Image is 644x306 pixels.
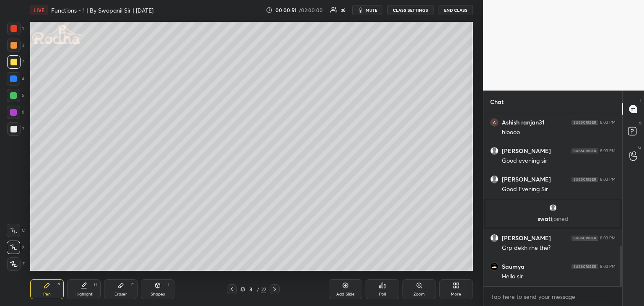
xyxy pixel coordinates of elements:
div: 3 [247,287,255,292]
img: default.png [491,147,498,155]
h6: Ashish ranjan31 [502,119,545,126]
h6: [PERSON_NAME] [502,147,551,155]
img: 4P8fHbbgJtejmAAAAAElFTkSuQmCC [571,120,598,125]
div: 4 [7,72,24,86]
span: mute [366,7,377,13]
img: default.png [491,234,498,242]
div: C [7,224,25,237]
div: 8:03 PM [600,264,615,269]
div: 3 [7,55,24,69]
img: 4P8fHbbgJtejmAAAAAElFTkSuQmCC [571,148,598,153]
img: 4P8fHbbgJtejmAAAAAElFTkSuQmCC [571,177,598,182]
div: Add Slide [336,292,355,296]
button: mute [352,5,382,15]
div: 7 [7,122,24,136]
button: END CLASS [439,5,473,15]
button: CLASS SETTINGS [387,5,434,15]
h6: [PERSON_NAME] [502,234,551,242]
div: 6 [7,106,24,119]
h6: [PERSON_NAME] [502,176,551,183]
div: Shapes [151,292,165,296]
div: hloooo [502,128,615,137]
p: T [639,97,641,104]
div: Highlight [75,292,93,296]
img: default.png [549,204,557,212]
div: grid [483,113,622,286]
p: Chat [483,91,510,113]
div: 8:03 PM [600,148,615,153]
img: thumbnail.jpg [491,263,498,270]
h4: Functions - 1 | By Swapanil Sir | [DATE] [51,6,153,14]
p: D [639,121,641,127]
div: 8:03 PM [600,177,615,182]
img: thumbnail.jpg [491,119,498,126]
p: G [638,144,641,150]
div: Grp dekh rhe the? [502,244,615,252]
div: Poll [379,292,386,296]
img: 4P8fHbbgJtejmAAAAAElFTkSuQmCC [571,236,598,241]
div: / [257,287,260,292]
img: 4P8fHbbgJtejmAAAAAElFTkSuQmCC [571,264,598,269]
div: H [94,283,97,287]
div: Zoom [413,292,425,296]
div: Eraser [114,292,127,296]
h6: Saumya [502,263,525,270]
div: More [451,292,461,296]
div: 1 [7,22,24,35]
div: 8:03 PM [600,236,615,241]
div: Hello sir [502,272,615,281]
div: E [131,283,134,287]
div: Good Evening Sir. [502,185,615,194]
div: 5 [7,89,24,102]
div: Z [7,257,25,271]
div: 8:03 PM [600,120,615,125]
p: swati [491,215,615,222]
div: L [168,283,171,287]
div: Pen [43,292,51,296]
div: LIVE [30,5,48,15]
div: X [7,241,25,254]
div: P [57,283,60,287]
img: default.png [491,176,498,183]
div: 22 [261,285,266,293]
span: joined [552,215,569,223]
div: 36 [341,8,345,12]
div: Good evening sir [502,157,615,165]
div: 2 [7,39,24,52]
